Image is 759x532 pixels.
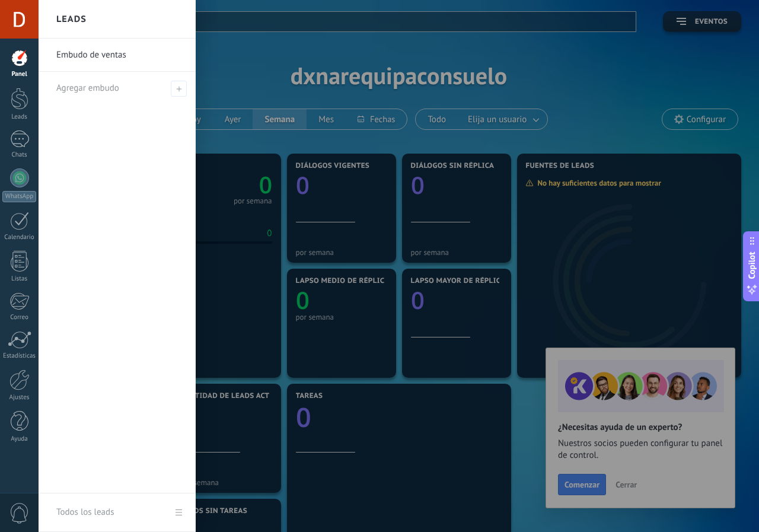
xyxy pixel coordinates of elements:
[2,191,36,202] div: WhatsApp
[2,234,37,241] div: Calendario
[2,352,37,360] div: Estadísticas
[56,39,184,72] a: Embudo de ventas
[2,71,37,78] div: Panel
[2,113,37,121] div: Leads
[2,275,37,283] div: Listas
[2,314,37,321] div: Correo
[746,251,758,279] span: Copilot
[171,81,187,97] span: Agregar embudo
[2,394,37,402] div: Ajustes
[2,435,37,443] div: Ayuda
[2,151,37,159] div: Chats
[56,496,114,529] div: Todos los leads
[39,493,196,532] a: Todos los leads
[56,1,87,38] h2: Leads
[56,82,119,94] span: Agregar embudo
